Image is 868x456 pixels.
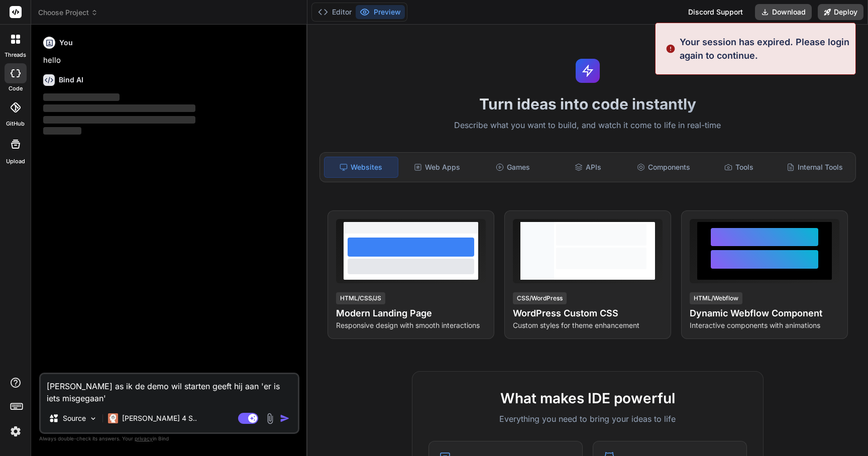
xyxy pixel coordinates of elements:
p: Describe what you want to build, and watch it come to life in real-time [313,119,862,132]
div: Internal Tools [778,157,851,178]
h6: You [59,38,73,48]
textarea: [PERSON_NAME] as ik de demo wil starten geeft hij aan 'er is iets misgegaan' [41,374,298,404]
h4: WordPress Custom CSS [513,306,663,320]
span: Choose Project [38,8,98,18]
img: alert [666,35,676,62]
div: CSS/WordPress [513,292,567,304]
img: Claude 4 Sonnet [108,413,118,423]
p: [PERSON_NAME] 4 S.. [122,413,197,423]
h4: Modern Landing Page [336,306,486,320]
h1: Turn ideas into code instantly [313,95,862,113]
p: hello [43,55,297,66]
div: Components [627,157,700,178]
p: Interactive components with animations [690,320,839,330]
div: Websites [324,157,398,178]
h6: Bind AI [59,75,83,85]
label: code [9,84,23,93]
span: ‌ [43,116,195,124]
h2: What makes IDE powerful [428,388,747,409]
p: Custom styles for theme enhancement [513,320,663,330]
label: threads [5,51,26,59]
div: HTML/CSS/JS [336,292,385,304]
div: Discord Support [682,4,749,20]
div: Games [476,157,549,178]
button: Deploy [818,4,863,20]
h4: Dynamic Webflow Component [690,306,839,320]
span: ‌ [43,127,81,135]
button: Editor [314,5,356,19]
div: APIs [552,157,625,178]
img: settings [7,423,24,440]
img: Pick Models [89,414,97,423]
label: GitHub [6,120,25,128]
img: icon [280,413,290,423]
img: attachment [264,413,276,424]
p: Source [63,413,86,423]
div: Tools [702,157,776,178]
button: Preview [356,5,405,19]
p: Always double-check its answers. Your in Bind [39,434,299,443]
span: privacy [135,435,153,441]
span: ‌ [43,93,120,101]
p: Your session has expired. Please login again to continue. [680,35,849,62]
p: Everything you need to bring your ideas to life [428,413,747,425]
div: Web Apps [400,157,474,178]
span: ‌ [43,104,195,112]
button: Download [755,4,812,20]
p: Responsive design with smooth interactions [336,320,486,330]
div: HTML/Webflow [690,292,742,304]
label: Upload [6,157,25,166]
